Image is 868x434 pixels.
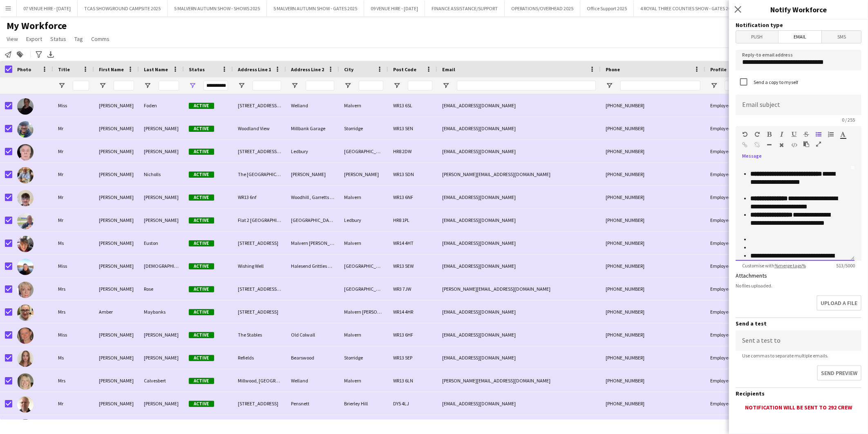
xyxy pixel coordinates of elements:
[705,140,758,163] div: Employed Crew
[437,186,601,208] div: [EMAIL_ADDRESS][DOMAIN_NAME]
[17,373,34,390] img: Andrea Calvesbert
[159,81,179,90] input: Last Name Filter Input
[601,209,705,231] div: [PHONE_NUMBER]
[803,141,809,147] button: Paste as plain text
[339,94,388,117] div: Malvern
[139,301,184,323] div: Maybanks
[233,186,286,208] div: WR13 6nf
[705,278,758,300] div: Employed Crew
[53,140,94,163] div: Mr
[822,31,861,43] span: SMS
[53,209,94,231] div: Mr
[7,35,18,43] span: View
[437,255,601,277] div: [EMAIL_ADDRESS][DOMAIN_NAME]
[94,392,139,415] div: [PERSON_NAME]
[139,94,184,117] div: Foden
[94,209,139,231] div: [PERSON_NAME]
[17,282,34,298] img: Amanda Rose
[94,117,139,140] div: [PERSON_NAME]
[437,346,601,369] div: [EMAIL_ADDRESS][DOMAIN_NAME]
[46,50,56,59] app-action-btn: Export XLSX
[233,278,286,300] div: [STREET_ADDRESS][PERSON_NAME]
[73,81,89,90] input: Title Filter Input
[442,82,450,89] button: Open Filter Menu
[17,236,34,252] img: Alison Euston
[94,323,139,346] div: [PERSON_NAME]
[840,131,846,138] button: Text Color
[725,81,753,90] input: Profile Filter Input
[3,34,21,44] a: View
[189,82,196,89] button: Open Filter Menu
[189,378,214,384] span: Active
[767,142,772,148] button: Horizontal Line
[3,50,13,59] app-action-btn: Notify workforce
[437,117,601,140] div: [EMAIL_ADDRESS][DOMAIN_NAME]
[388,255,437,277] div: WR13 5EW
[601,301,705,323] div: [PHONE_NUMBER]
[601,369,705,392] div: [PHONE_NUMBER]
[601,323,705,346] div: [PHONE_NUMBER]
[705,117,758,140] div: Employed Crew
[437,140,601,163] div: [EMAIL_ADDRESS][DOMAIN_NAME]
[94,186,139,208] div: [PERSON_NAME]
[189,172,214,178] span: Active
[53,163,94,185] div: Mr
[233,346,286,369] div: Refields
[286,140,339,163] div: Ledbury
[23,34,45,44] a: Export
[58,82,65,89] button: Open Filter Menu
[139,278,184,300] div: Rose
[189,286,214,292] span: Active
[47,34,69,44] a: Status
[189,355,214,361] span: Active
[817,365,861,381] button: Send preview
[705,323,758,346] div: Employed Crew
[88,34,113,44] a: Comms
[53,232,94,254] div: Ms
[17,66,31,72] span: Photo
[601,278,705,300] div: [PHONE_NUMBER]
[139,323,184,346] div: [PERSON_NAME]
[437,94,601,117] div: [EMAIL_ADDRESS][DOMAIN_NAME]
[94,278,139,300] div: [PERSON_NAME]
[601,186,705,208] div: [PHONE_NUMBER]
[253,81,281,90] input: Address Line 1 Filter Input
[233,232,286,254] div: [STREET_ADDRESS]
[364,0,425,16] button: 09 VENUE HIRE - [DATE]
[705,301,758,323] div: Employed Crew
[729,4,868,15] h3: Notify Workforce
[425,0,505,16] button: FINANCE ASSISTANCE/SUPPORT
[388,323,437,346] div: WR13 6HF
[601,255,705,277] div: [PHONE_NUMBER]
[457,81,596,90] input: Email Filter Input
[830,262,861,269] span: 513 / 5000
[17,144,34,160] img: Adrian Pace-Bardon
[388,392,437,415] div: DY5 4LJ
[828,131,834,138] button: Ordered List
[779,31,822,43] span: Email
[94,232,139,254] div: [PERSON_NAME]
[388,278,437,300] div: WR3 7JW
[339,278,388,300] div: [GEOGRAPHIC_DATA]
[233,301,286,323] div: [STREET_ADDRESS]
[238,82,245,89] button: Open Filter Menu
[94,346,139,369] div: [PERSON_NAME]
[339,163,388,185] div: [PERSON_NAME]
[58,66,70,72] span: Title
[606,66,620,72] span: Phone
[359,81,383,90] input: City Filter Input
[78,0,168,16] button: TCAS SHOWGROUND CAMPSITE 2025
[233,209,286,231] div: Flat 2 [GEOGRAPHIC_DATA]
[339,186,388,208] div: Malvern
[114,81,134,90] input: First Name Filter Input
[189,126,214,132] span: Active
[94,255,139,277] div: [PERSON_NAME]
[339,140,388,163] div: [GEOGRAPHIC_DATA]
[94,369,139,392] div: [PERSON_NAME]
[94,301,139,323] div: Amber
[139,369,184,392] div: Calvesbert
[286,392,339,415] div: Pensnett
[601,117,705,140] div: [PHONE_NUMBER]
[816,141,821,147] button: Fullscreen
[754,131,760,138] button: Redo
